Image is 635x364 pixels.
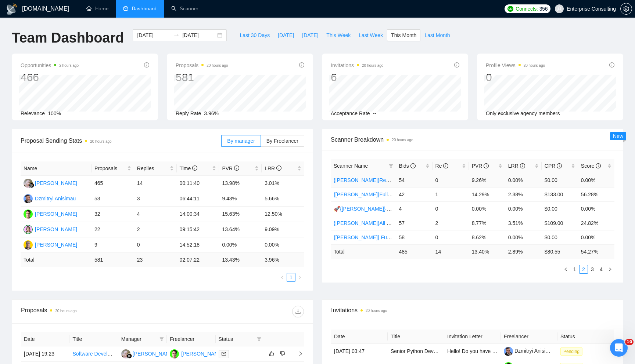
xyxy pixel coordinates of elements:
[134,253,177,267] td: 23
[504,347,513,356] img: c1SluQ61fFyZgmuMNEkEJ8OllgN6w6DPDYG-AMUMz95-O5ImFDs13Z-nqGwPsS1CSv
[176,110,201,116] span: Reply Rate
[123,6,128,11] span: dashboard
[620,6,632,12] a: setting
[571,265,579,273] a: 1
[177,207,219,222] td: 14:00:34
[21,161,92,176] th: Name
[134,222,177,237] td: 2
[222,352,226,356] span: mail
[396,216,433,230] td: 57
[596,163,601,168] span: info-circle
[578,216,614,230] td: 24.82%
[454,62,459,68] span: info-circle
[219,222,262,237] td: 13.64%
[606,265,614,274] button: right
[579,265,588,274] li: 2
[588,265,597,274] li: 3
[35,241,77,249] div: [PERSON_NAME]
[505,244,542,259] td: 2.89 %
[262,222,304,237] td: 9.09%
[177,222,219,237] td: 09:15:42
[192,165,197,171] span: info-circle
[613,133,623,139] span: New
[302,31,318,39] span: [DATE]
[132,6,157,12] span: Dashboard
[280,351,285,357] span: dislike
[578,201,614,216] td: 0.00%
[278,273,287,282] li: Previous Page
[410,163,416,168] span: info-circle
[182,31,216,39] input: End date
[331,330,388,344] th: Date
[262,207,304,222] td: 12.50%
[298,275,302,280] span: right
[55,309,76,313] time: 20 hours ago
[524,63,545,68] time: 20 hours ago
[542,173,578,187] td: $0.00
[366,309,387,313] time: 20 hours ago
[24,211,77,216] a: IS[PERSON_NAME]
[6,3,18,15] img: logo
[21,306,162,317] div: Proposals
[137,31,171,39] input: Start date
[396,173,433,187] td: 54
[420,29,454,41] button: Last Month
[292,306,304,317] button: download
[180,165,197,171] span: Time
[236,29,274,41] button: Last 30 Days
[204,110,219,116] span: 3.96%
[118,332,167,346] th: Manager
[299,62,304,68] span: info-circle
[388,330,444,344] th: Title
[240,31,270,39] span: Last 30 Days
[262,237,304,253] td: 0.00%
[542,244,578,259] td: $ 80.55
[433,201,469,216] td: 0
[219,191,262,207] td: 9.43%
[580,265,588,273] a: 2
[505,173,542,187] td: 0.00%
[269,351,274,357] span: like
[177,191,219,207] td: 06:44:11
[295,273,304,282] button: right
[278,273,287,282] button: left
[484,163,489,168] span: info-circle
[219,207,262,222] td: 15.63%
[24,225,33,234] img: EB
[469,230,505,244] td: 8.62%
[134,191,177,207] td: 3
[219,335,254,343] span: Status
[69,332,118,346] th: Title
[94,164,126,172] span: Proposals
[564,267,568,272] span: left
[388,344,444,359] td: Senior Python Developer - Complete Instagram Automation Platform (85% Done)
[134,237,177,253] td: 0
[362,63,383,68] time: 20 hours ago
[334,192,478,197] a: {[PERSON_NAME]}Full-stack devs WW (<1 month) - pain point
[219,176,262,191] td: 13.98%
[24,179,33,188] img: RH
[292,351,303,356] span: right
[170,350,223,356] a: IS[PERSON_NAME]
[90,139,111,143] time: 20 hours ago
[35,210,77,218] div: [PERSON_NAME]
[508,163,525,169] span: LRR
[298,29,322,41] button: [DATE]
[620,3,632,15] button: setting
[29,183,34,188] img: gigradar-bm.png
[433,173,469,187] td: 0
[262,176,304,191] td: 3.01%
[24,180,77,186] a: RH[PERSON_NAME]
[610,339,628,357] iframe: Intercom live chat
[486,61,545,70] span: Profile Views
[287,273,295,281] a: 1
[262,191,304,207] td: 5.66%
[560,347,582,356] span: Pending
[539,5,548,13] span: 356
[133,350,175,358] div: [PERSON_NAME]
[35,179,77,187] div: [PERSON_NAME]
[625,339,634,345] span: 10
[578,173,614,187] td: 0.00%
[578,230,614,244] td: 0.00%
[334,177,482,183] a: {[PERSON_NAME]}React/Next.js/Node.js (Long-term, All Niches)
